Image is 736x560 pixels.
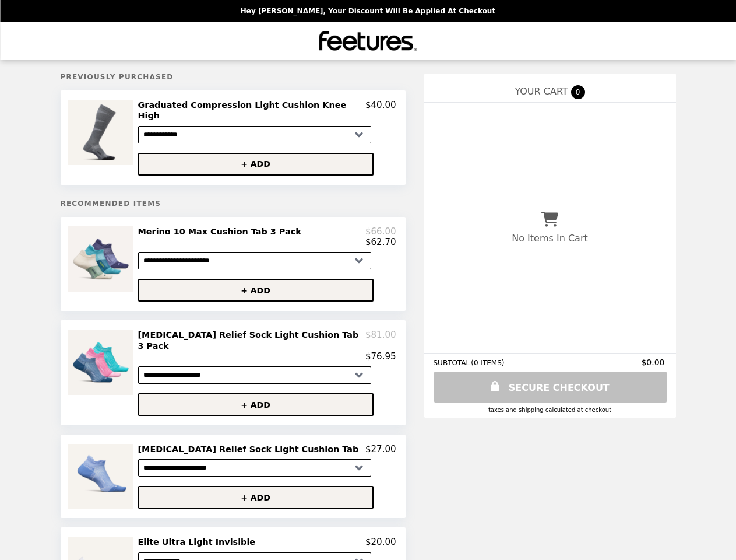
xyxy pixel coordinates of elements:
span: YOUR CART [515,86,568,97]
h2: [MEDICAL_DATA] Relief Sock Light Cushion Tab 3 Pack [138,330,366,351]
h2: Graduated Compression Light Cushion Knee High [138,100,366,121]
button: + ADD [138,393,374,416]
div: Taxes and Shipping calculated at checkout [434,407,667,413]
span: 0 [571,85,585,99]
span: ( 0 ITEMS ) [471,359,504,367]
p: $81.00 [365,330,396,351]
h5: Recommended Items [61,199,406,208]
select: Select a product variant [138,366,371,384]
button: + ADD [138,279,374,302]
h2: Merino 10 Max Cushion Tab 3 Pack [138,226,306,237]
button: + ADD [138,486,374,509]
h2: [MEDICAL_DATA] Relief Sock Light Cushion Tab [138,444,364,454]
img: Brand Logo [319,29,417,53]
p: $20.00 [365,537,396,547]
p: $76.95 [365,351,396,362]
p: No Items In Cart [512,233,587,244]
p: $66.00 [365,226,396,237]
h2: Elite Ultra Light Invisible [138,537,260,547]
p: $27.00 [365,444,396,454]
span: SUBTOTAL [434,359,471,367]
p: $40.00 [365,100,396,121]
select: Select a product variant [138,252,371,269]
h5: Previously Purchased [61,73,406,81]
span: $0.00 [641,358,666,367]
img: Plantar Fasciitis Relief Sock Light Cushion Tab 3 Pack [68,330,136,395]
img: Graduated Compression Light Cushion Knee High [68,100,136,165]
p: $62.70 [365,237,396,247]
select: Select a product variant [138,459,371,477]
p: Hey [PERSON_NAME], your discount will be applied at checkout [241,7,495,15]
select: Select a product variant [138,126,371,143]
img: Plantar Fasciitis Relief Sock Light Cushion Tab [68,444,136,509]
button: + ADD [138,153,374,176]
img: Merino 10 Max Cushion Tab 3 Pack [68,226,136,292]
